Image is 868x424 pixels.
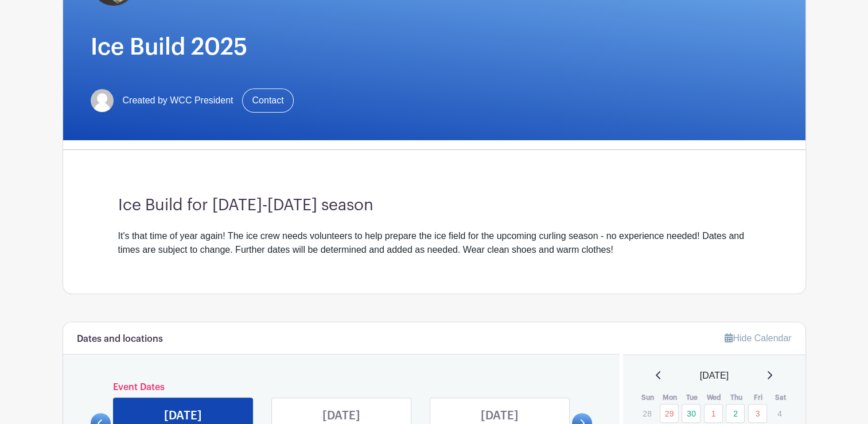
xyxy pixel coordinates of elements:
span: [DATE] [700,369,729,383]
h6: Event Dates [111,382,573,393]
h1: Ice Build 2025 [91,33,778,61]
img: default-ce2991bfa6775e67f084385cd625a349d9dcbb7a52a09fb2fda1e96e2d18dcdb.png [91,89,114,112]
a: Hide Calendar [725,333,791,343]
th: Sat [769,392,792,403]
th: Sun [637,392,659,403]
th: Fri [748,392,770,403]
a: 1 [704,404,723,423]
a: 29 [660,404,679,423]
th: Tue [681,392,703,403]
span: Created by WCC President [123,94,233,107]
p: 4 [770,404,789,422]
a: 2 [726,404,745,423]
h6: Dates and locations [77,334,163,345]
th: Wed [703,392,726,403]
div: It's that time of year again! The ice crew needs volunteers to help prepare the ice field for the... [118,229,750,257]
a: 30 [682,404,700,423]
p: 28 [637,404,656,422]
h3: Ice Build for [DATE]-[DATE] season [118,196,750,215]
th: Mon [659,392,682,403]
a: Contact [242,88,293,113]
th: Thu [725,392,748,403]
a: 3 [748,404,767,423]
